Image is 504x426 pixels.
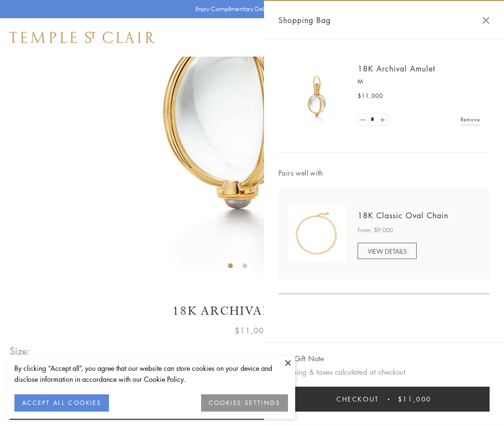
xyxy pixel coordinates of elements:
[358,225,393,235] span: From: $9,000
[14,394,109,412] button: ACCEPT ALL COOKIES
[336,394,379,404] span: Checkout
[10,303,494,319] h1: 18K Archival Amulet
[10,32,155,43] img: Temple St. Clair
[377,114,387,126] a: Set quantity to 2
[201,394,288,412] button: COOKIES SETTINGS
[235,324,269,337] span: $11,000
[288,67,346,125] img: 18K Archival Amulet
[278,366,490,378] p: Shipping & taxes calculated at checkout
[368,247,407,256] span: VIEW DETAILS
[278,167,490,178] span: Pairs well with
[278,353,324,365] button: Add Gift Note
[358,243,417,259] a: VIEW DETAILS
[278,387,490,412] button: Checkout $11,000
[14,363,288,385] div: By clicking “Accept all”, you agree that our website can store cookies on your device and disclos...
[358,77,480,86] p: M
[358,210,448,221] a: 18K Classic Oval Chain
[358,114,368,126] a: Set quantity to 0
[398,394,432,404] span: $11,000
[278,14,331,26] span: Shopping Bag
[195,4,304,14] p: Enjoy Complimentary Delivery & Returns
[10,343,31,359] span: Size:
[358,91,383,101] span: $11,000
[288,205,346,262] img: N88865-OV18
[461,114,480,125] a: Remove
[482,17,490,24] button: Close Shopping Bag
[358,63,435,74] a: 18K Archival Amulet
